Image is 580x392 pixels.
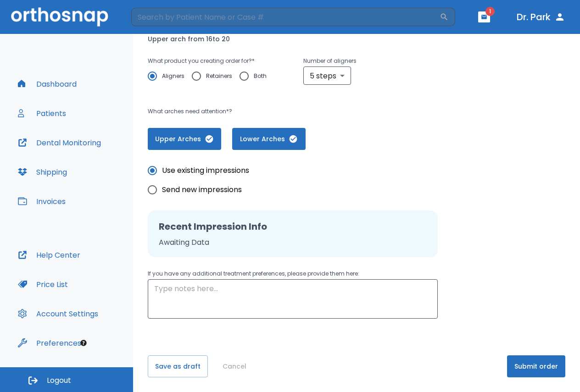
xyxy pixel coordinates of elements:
[485,7,495,16] span: 1
[12,332,87,354] button: Preferences
[232,128,306,150] button: Lower Arches
[12,244,86,266] button: Help Center
[219,355,250,377] button: Cancel
[12,102,72,124] button: Patients
[11,7,108,26] img: Orthosnap
[79,339,88,347] div: Tooltip anchor
[159,237,427,248] p: Awaiting Data
[162,184,242,195] span: Send new impressions
[148,355,208,377] button: Save as draft
[303,66,351,85] div: 5 steps
[12,273,73,295] button: Price List
[241,134,296,144] span: Lower Arches
[148,33,231,44] p: Upper arch from 16 to 20
[12,161,72,183] button: Shipping
[159,220,427,233] h2: Recent Impression Info
[148,55,274,66] p: What product you creating order for? *
[157,134,212,144] span: Upper Arches
[12,73,82,95] button: Dashboard
[12,190,71,212] button: Invoices
[148,106,391,117] p: What arches need attention*?
[513,9,569,25] button: Dr. Park
[162,165,249,176] span: Use existing impressions
[148,128,221,150] button: Upper Arches
[507,355,565,377] button: Submit order
[12,132,106,154] button: Dental Monitoring
[254,71,267,82] span: Both
[47,375,71,386] span: Logout
[131,8,440,26] input: Search by Patient Name or Case #
[162,71,184,82] span: Aligners
[303,55,357,66] p: Number of aligners
[12,303,104,325] button: Account Settings
[206,71,232,82] span: Retainers
[148,268,438,279] p: If you have any additional treatment preferences, please provide them here:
